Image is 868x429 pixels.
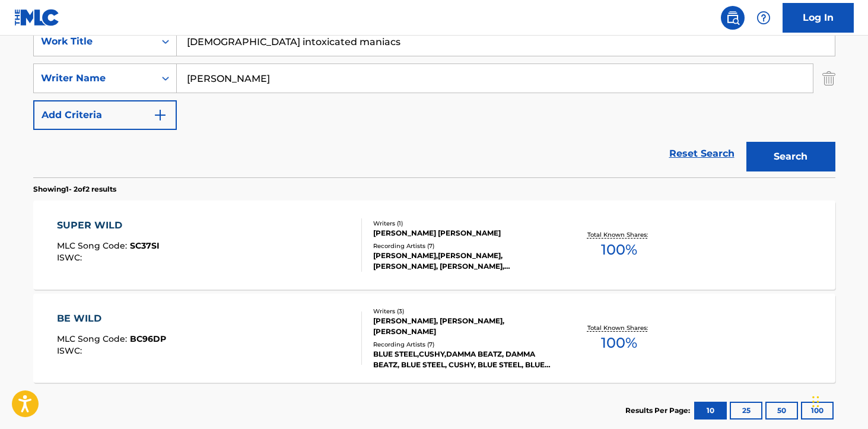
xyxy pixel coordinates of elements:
div: BE WILD [57,312,166,326]
button: 10 [694,402,727,420]
img: 9d2ae6d4665cec9f34b9.svg [153,108,167,122]
img: search [726,11,740,25]
div: Writers ( 3 ) [373,307,552,316]
span: 100 % [601,239,637,260]
div: [PERSON_NAME],[PERSON_NAME], [PERSON_NAME], [PERSON_NAME], [PERSON_NAME]|[PERSON_NAME], [PERSON_N... [373,250,552,272]
div: [PERSON_NAME] [PERSON_NAME] [373,228,552,239]
button: 100 [801,402,834,420]
div: Work Title [41,34,148,49]
iframe: Chat Widget [809,372,868,429]
a: Log In [783,3,854,33]
a: Public Search [721,6,745,30]
p: Showing 1 - 2 of 2 results [33,184,116,195]
div: BLUE STEEL,CUSHY,DAMMA BEATZ, DAMMA BEATZ, BLUE STEEL, CUSHY, BLUE STEEL, BLUE STEEL, CUSHY AND D... [373,349,552,370]
div: Help [752,6,775,30]
button: Add Criteria [33,100,177,130]
div: Drag [812,384,819,420]
span: SC37SI [130,240,160,251]
img: help [756,11,771,25]
p: Total Known Shares: [587,230,651,239]
button: 50 [765,402,798,420]
form: Search Form [33,27,835,177]
img: Delete Criterion [822,63,835,93]
div: Writer Name [41,71,148,85]
img: MLC Logo [14,9,60,26]
div: Recording Artists ( 7 ) [373,340,552,349]
p: Results Per Page: [625,405,693,416]
div: Writers ( 1 ) [373,219,552,228]
span: MLC Song Code : [57,333,130,344]
div: Recording Artists ( 7 ) [373,241,552,250]
a: BE WILDMLC Song Code:BC96DPISWC:Writers (3)[PERSON_NAME], [PERSON_NAME], [PERSON_NAME]Recording A... [33,294,835,383]
span: 100 % [601,332,637,354]
span: BC96DP [130,333,166,344]
a: Reset Search [663,141,740,167]
div: SUPER WILD [57,218,160,233]
div: [PERSON_NAME], [PERSON_NAME], [PERSON_NAME] [373,316,552,337]
span: ISWC : [57,252,85,263]
a: SUPER WILDMLC Song Code:SC37SIISWC:Writers (1)[PERSON_NAME] [PERSON_NAME]Recording Artists (7)[PE... [33,201,835,290]
p: Total Known Shares: [587,323,651,332]
span: MLC Song Code : [57,240,130,251]
button: 25 [730,402,762,420]
span: ISWC : [57,345,85,356]
button: Search [746,142,835,171]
